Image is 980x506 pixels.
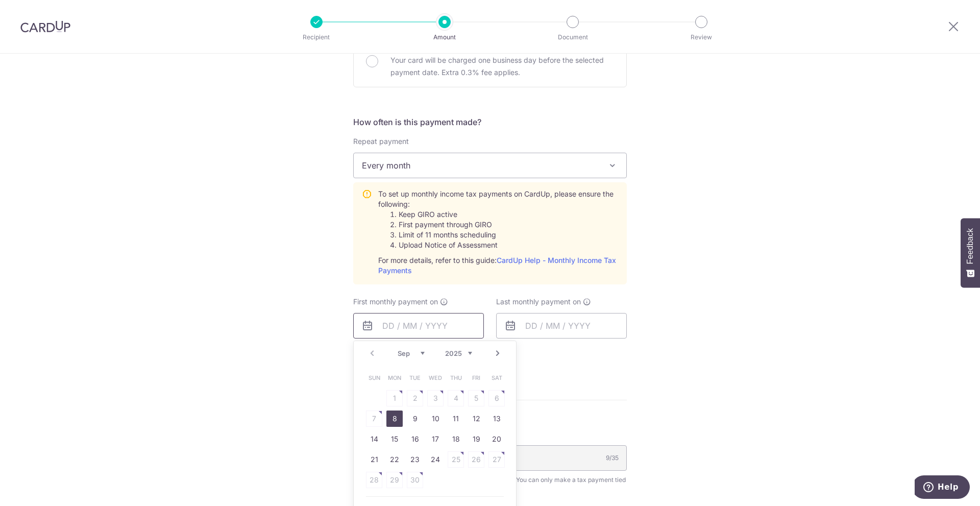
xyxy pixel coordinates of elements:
[961,218,980,287] button: Feedback - Show survey
[488,411,505,427] a: 13
[488,370,505,386] span: Saturday
[353,313,484,339] input: DD / MM / YYYY
[407,451,423,468] a: 23
[448,370,464,386] span: Thursday
[399,220,618,230] li: First payment through GIRO
[606,453,619,463] div: 9/35
[399,240,618,250] li: Upload Notice of Assessment
[492,347,504,359] a: Next
[353,153,627,178] span: Every month
[468,431,484,447] a: 19
[468,370,484,386] span: Friday
[366,451,382,468] a: 21
[390,54,614,79] p: Your card will be charged one business day before the selected payment date. Extra 0.3% fee applies.
[386,431,403,447] a: 15
[407,32,482,42] p: Amount
[488,431,505,447] a: 20
[366,431,382,447] a: 14
[468,411,484,427] a: 12
[448,431,464,447] a: 18
[427,411,444,427] a: 10
[427,431,444,447] a: 17
[354,153,626,178] span: Every month
[366,370,382,386] span: Sunday
[386,370,403,386] span: Monday
[407,370,423,386] span: Tuesday
[535,32,610,42] p: Document
[353,297,438,307] span: First monthly payment on
[407,431,423,447] a: 16
[664,32,739,42] p: Review
[399,209,618,220] li: Keep GIRO active
[448,411,464,427] a: 11
[386,411,403,427] a: 8
[496,313,627,339] input: DD / MM / YYYY
[427,451,444,468] a: 24
[915,475,970,501] iframe: Opens a widget where you can find more information
[378,189,618,276] div: To set up monthly income tax payments on CardUp, please ensure the following: For more details, r...
[279,32,354,42] p: Recipient
[353,116,627,128] h5: How often is this payment made?
[399,230,618,240] li: Limit of 11 months scheduling
[386,451,403,468] a: 22
[427,370,444,386] span: Wednesday
[496,297,581,307] span: Last monthly payment on
[20,20,70,33] img: CardUp
[378,256,616,275] a: CardUp Help - Monthly Income Tax Payments
[966,228,975,264] span: Feedback
[353,136,409,147] label: Repeat payment
[407,411,423,427] a: 9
